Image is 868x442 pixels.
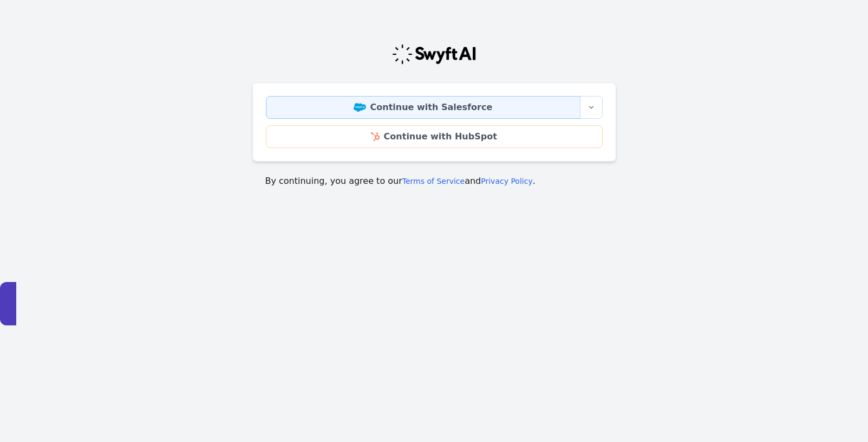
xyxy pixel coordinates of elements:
[265,175,603,188] p: By continuing, you agree to our and .
[371,132,379,141] img: HubSpot
[266,96,580,119] a: Continue with Salesforce
[266,125,603,148] a: Continue with HubSpot
[391,43,477,65] img: Swyft Logo
[354,103,366,112] img: Salesforce
[402,177,465,185] a: Terms of Service
[481,177,532,185] a: Privacy Policy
